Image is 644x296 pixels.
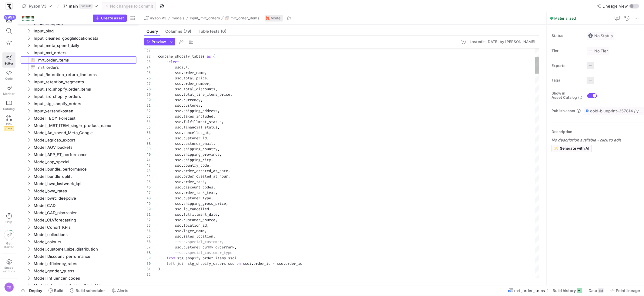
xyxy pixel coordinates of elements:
[34,166,136,173] span: Model_bundle_performance
[181,130,183,135] span: .
[181,125,183,130] span: .
[181,201,183,206] span: .
[2,1,15,11] a: https://storage.googleapis.com/y42-prod-data-exchange/images/sBsRsYb6BHzNxH9w4w8ylRuridc3cmH4JEFn...
[2,15,15,25] button: 999+
[34,217,136,224] span: Model_CLVforecasting
[144,174,151,179] div: 44
[222,119,224,124] span: ,
[231,16,260,20] span: mrt_order_items
[470,40,535,44] div: Last edit: [DATE] by [PERSON_NAME]
[215,87,217,91] span: ,
[21,202,136,209] div: Press SPACE to select this row.
[6,122,12,126] span: PRs
[230,92,232,97] span: ,
[2,211,15,226] button: Help
[34,275,136,282] span: Model_Influencer_codes
[144,75,151,81] div: 26
[175,119,181,124] span: sso
[181,92,183,97] span: .
[175,70,181,75] span: sso
[175,196,181,201] span: sso
[175,65,183,70] span: ssoi
[144,146,151,152] div: 39
[21,27,136,35] div: Press SPACE to select this row.
[188,15,221,22] button: Input_mrt_orders
[144,114,151,119] div: 33
[183,218,215,222] span: customer_source
[21,78,136,85] div: Press SPACE to select this row.
[175,207,181,211] span: sso
[181,207,183,211] span: .
[144,179,151,185] div: 45
[181,141,183,146] span: .
[75,288,105,293] span: Build scheduler
[175,108,181,113] span: sso
[183,119,222,124] span: fulfillment_status
[181,147,183,151] span: .
[158,54,205,59] span: combine_shopify_tables
[608,285,643,296] button: Point lineage
[144,223,151,228] div: 53
[21,136,136,144] div: Press SPACE to select this row.
[183,70,205,75] span: order_name
[144,135,151,141] div: 37
[183,76,207,81] span: total_price
[21,187,136,195] div: Press SPACE to select this row.
[183,29,191,33] span: (79)
[215,218,217,222] span: ,
[2,113,15,134] a: PRsBeta
[34,202,136,209] span: Model_CAD
[175,98,181,102] span: sso
[588,33,613,38] span: No Status
[213,114,215,119] span: ,
[175,179,181,184] span: sso
[38,64,129,71] span: mrt_orders​​​​​​​​​​
[21,209,136,216] div: Press SPACE to select this row.
[144,59,151,65] div: 23
[175,103,181,108] span: sso
[34,238,136,245] span: Model_colours
[21,42,136,49] div: Press SPACE to select this row.
[205,179,207,184] span: ,
[144,152,151,157] div: 40
[211,196,213,201] span: ,
[200,103,203,108] span: ,
[183,65,186,70] span: .
[144,81,151,86] div: 27
[175,223,181,228] span: sso
[175,185,181,190] span: sso
[183,98,200,102] span: currency
[209,207,211,211] span: ,
[200,98,203,102] span: ,
[183,174,228,179] span: order_created_at_hour
[211,158,213,162] span: ,
[4,126,14,131] span: Beta
[188,65,190,70] span: ,
[588,48,593,53] img: No tier
[144,206,151,212] div: 50
[175,218,181,222] span: sso
[181,223,183,228] span: .
[21,216,136,224] div: Press SPACE to select this row.
[183,163,209,168] span: country_code
[552,49,582,53] span: Tier
[34,137,136,144] span: Model_agricap_export
[4,241,14,249] span: Get started
[152,40,166,44] span: Preview
[144,190,151,195] div: 47
[21,165,136,173] div: Press SPACE to select this row.
[560,146,589,151] span: Generate with AI
[34,260,136,267] span: Model_efficiency_rates
[62,2,99,10] button: maindefault
[21,56,136,64] a: mrt_order_items​​​​​​​​​​
[144,163,151,168] div: 42
[228,168,230,173] span: ,
[144,130,151,135] div: 36
[34,49,136,56] span: Input_mrt_orders
[21,122,136,129] div: Press SPACE to select this row.
[34,122,136,129] span: Model__MRT_ITEM_single_product_name
[183,185,213,190] span: discount_codes
[587,47,609,55] button: No tierNo Tier
[217,108,220,113] span: ,
[144,125,151,130] div: 35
